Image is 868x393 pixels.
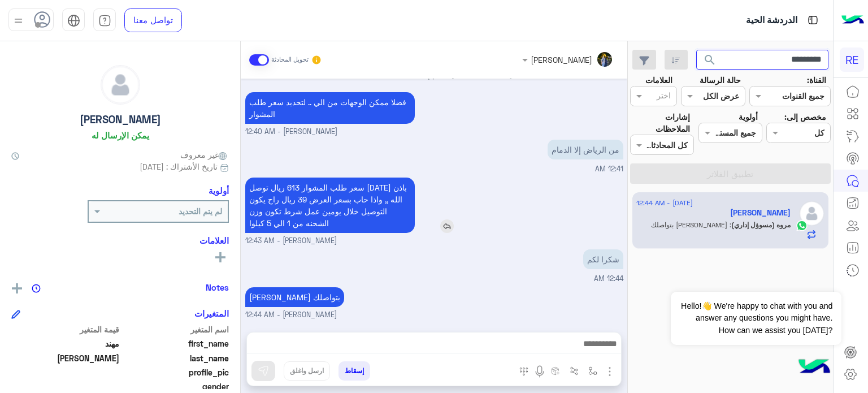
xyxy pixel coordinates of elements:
small: تحويل المحادثة [271,55,309,64]
img: send voice note [533,365,546,378]
span: [PERSON_NAME] - 12:44 AM [245,310,337,321]
button: Trigger scenario [565,361,584,380]
span: آل قاسم [11,352,119,364]
button: search [696,50,724,74]
img: notes [32,284,41,293]
label: إشارات الملاحظات [630,111,690,135]
span: last_name [121,352,229,364]
span: null [11,381,119,392]
h5: مهند آل قاسم [730,208,791,218]
a: تواصل معنا [124,8,182,32]
button: select flow [584,361,602,380]
button: إسقاط [338,361,370,381]
h6: المتغيرات [194,308,229,318]
div: RE [840,47,864,72]
img: make a call [519,367,528,376]
img: send message [258,365,269,377]
h5: [PERSON_NAME] [80,113,161,126]
span: [PERSON_NAME] - 12:40 AM [245,127,337,137]
span: gender [121,381,229,392]
span: 12:44 AM [594,274,623,283]
button: ارسل واغلق [284,361,330,381]
img: add [12,283,22,293]
label: العلامات [645,74,672,86]
a: tab [93,8,116,32]
span: [PERSON_NAME] - 12:43 AM [245,236,337,247]
span: اسم المتغير [121,323,229,335]
span: سعدنا بتواصلك [651,221,731,229]
span: 12:41 AM [595,165,623,173]
label: أولوية [739,111,758,123]
span: profile_pic [121,366,229,378]
p: 13/8/2025, 12:43 AM [245,178,415,233]
h6: أولوية [209,185,229,196]
h6: العلامات [11,235,229,245]
span: Hello!👋 We're happy to chat with you and answer any questions you might have. How can we assist y... [671,292,841,345]
span: مهند [11,338,119,349]
img: send attachment [603,365,617,378]
img: profile [11,14,25,28]
p: 13/8/2025, 12:44 AM [583,249,623,269]
span: مروه (مسوؤل إداري) [731,221,791,229]
p: 13/8/2025, 12:40 AM [245,92,415,124]
label: القناة: [807,74,826,86]
span: تاريخ الأشتراك : [DATE] [140,161,218,172]
img: defaultAdmin.png [101,66,140,104]
span: first_name [121,338,229,349]
img: select flow [588,366,597,375]
div: اختر [657,89,672,104]
label: مخصص إلى: [784,111,826,123]
img: Trigger scenario [570,366,579,375]
p: 13/8/2025, 12:41 AM [548,140,623,159]
p: 13/8/2025, 12:44 AM [245,287,344,307]
img: reply [440,219,454,233]
img: Logo [841,8,864,32]
p: الدردشة الحية [746,13,797,28]
img: tab [67,14,80,27]
img: hulul-logo.png [795,348,834,387]
button: تطبيق الفلاتر [630,163,831,184]
span: search [703,53,717,67]
img: defaultAdmin.png [799,201,824,226]
button: create order [546,361,565,380]
img: create order [551,366,560,375]
span: غير معروف [180,149,229,161]
span: [DATE] - 12:44 AM [636,198,693,208]
img: tab [806,13,820,27]
span: قيمة المتغير [11,323,119,335]
label: حالة الرسالة [700,74,741,86]
img: tab [98,14,111,27]
h6: يمكن الإرسال له [92,130,149,140]
h6: Notes [206,282,229,292]
img: WhatsApp [796,220,808,231]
